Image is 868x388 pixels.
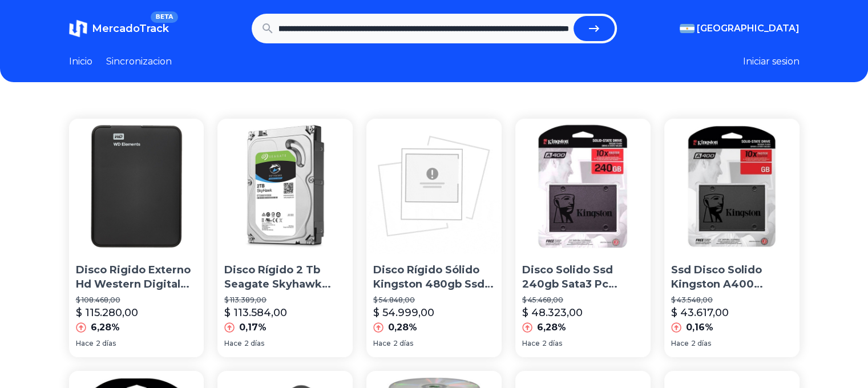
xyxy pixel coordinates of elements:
p: $ 108.468,00 [76,296,197,305]
span: 2 días [393,339,413,348]
p: $ 115.280,00 [76,305,138,321]
span: BETA [151,11,177,23]
p: $ 45.468,00 [522,296,644,305]
img: Disco Solido Ssd 240gb Sata3 Pc Notebook Mac [515,119,651,254]
a: Disco Rígido 2 Tb Seagate Skyhawk Simil Purple Wd Dvr CctDisco Rígido 2 Tb Seagate Skyhawk Simil ... [217,119,353,357]
p: Disco Solido Ssd 240gb Sata3 Pc Notebook Mac [522,263,644,292]
p: $ 113.584,00 [224,305,287,321]
span: 2 días [542,339,562,348]
p: $ 113.389,00 [224,296,346,305]
span: Hace [76,339,94,348]
p: 6,28% [91,321,120,334]
p: 6,28% [537,321,566,334]
img: Disco Rígido 2 Tb Seagate Skyhawk Simil Purple Wd Dvr Cct [217,119,353,254]
a: Sincronizacion [106,55,172,68]
a: MercadoTrackBETA [69,19,169,38]
span: MercadoTrack [92,22,169,35]
a: Inicio [69,55,92,68]
p: Disco Rígido Sólido Kingston 480gb Ssd Now A400 Sata3 2.5 [373,263,495,292]
span: 2 días [244,339,264,348]
img: Ssd Disco Solido Kingston A400 240gb Pc Gamer Sata 3 [664,119,800,254]
p: 0,28% [388,321,417,334]
p: $ 43.617,00 [671,305,729,321]
button: Iniciar sesion [743,55,800,68]
p: 0,17% [239,321,267,334]
p: Disco Rigido Externo Hd Western Digital 1tb Usb 3.0 Win/mac [76,263,197,292]
a: Ssd Disco Solido Kingston A400 240gb Pc Gamer Sata 3Ssd Disco Solido Kingston A400 240gb Pc Gamer... [664,119,800,357]
p: $ 43.548,00 [671,296,793,305]
a: Disco Rigido Externo Hd Western Digital 1tb Usb 3.0 Win/macDisco Rigido Externo Hd Western Digita... [69,119,204,357]
img: MercadoTrack [69,19,87,38]
span: Hace [671,339,689,348]
span: Hace [522,339,540,348]
a: Disco Solido Ssd 240gb Sata3 Pc Notebook MacDisco Solido Ssd 240gb Sata3 Pc Notebook Mac$ 45.468,... [515,119,651,357]
p: 0,16% [686,321,713,334]
img: Disco Rígido Sólido Kingston 480gb Ssd Now A400 Sata3 2.5 [366,119,502,254]
p: Disco Rígido 2 Tb Seagate Skyhawk Simil Purple Wd Dvr Cct [224,263,346,292]
a: Disco Rígido Sólido Kingston 480gb Ssd Now A400 Sata3 2.5Disco Rígido Sólido Kingston 480gb Ssd N... [366,119,502,357]
span: Hace [224,339,242,348]
p: Ssd Disco Solido Kingston A400 240gb Pc Gamer Sata 3 [671,263,793,292]
img: Argentina [680,24,695,33]
p: $ 54.848,00 [373,296,495,305]
span: Hace [373,339,391,348]
span: 2 días [691,339,711,348]
span: 2 días [96,339,116,348]
span: [GEOGRAPHIC_DATA] [697,22,800,35]
img: Disco Rigido Externo Hd Western Digital 1tb Usb 3.0 Win/mac [69,119,204,254]
p: $ 48.323,00 [522,305,583,321]
button: [GEOGRAPHIC_DATA] [680,22,800,35]
p: $ 54.999,00 [373,305,434,321]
